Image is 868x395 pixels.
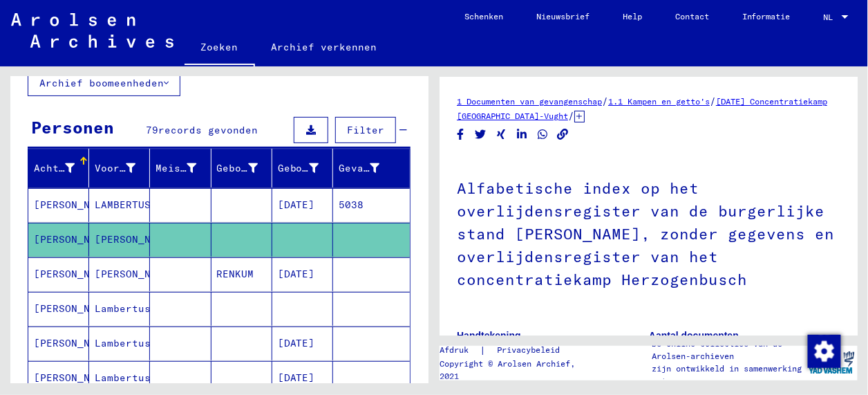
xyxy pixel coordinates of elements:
font: Voornaam [95,162,144,174]
mat-header-cell: Nachname [28,149,89,187]
font: Geboortedatum [278,162,359,174]
b: Handtekening [457,330,521,341]
mat-cell: [DATE] [272,188,333,222]
mat-cell: [PERSON_NAME] [89,223,150,257]
span: / [602,95,608,107]
font: Gevangene # [339,162,407,174]
button: Deel op LinkedIn [515,126,529,143]
span: records gevonden [159,124,258,136]
font: Achternaam [34,162,96,174]
a: 1.1 Kampen en getto's [608,96,710,107]
div: Meisjesnaam [155,157,214,179]
div: Achternaam [34,157,92,179]
img: Arolsen_neg.svg [11,13,173,48]
mat-cell: RENKUM [211,257,272,291]
div: Geboorte [217,157,275,179]
font: | [480,343,486,358]
mat-cell: [PERSON_NAME] [28,292,89,326]
div: Geboortedatum [278,157,336,179]
button: Deel op WhatsApp [536,126,550,143]
mat-cell: 5038 [333,188,410,222]
span: / [710,95,716,107]
mat-cell: [PERSON_NAME] [28,361,89,395]
h1: Alfabetische index op het overlijdensregister van de burgerlijke stand [PERSON_NAME], zonder gege... [457,156,840,309]
mat-header-cell: Geburtsdatum [272,149,333,187]
button: Archief boomeenheden [28,70,180,96]
button: Deel op Twitter [473,126,488,143]
mat-cell: [PERSON_NAME] [89,257,150,291]
div: Personen [31,115,114,140]
button: Kopieer link [556,126,570,143]
mat-cell: [PERSON_NAME] [28,188,89,222]
mat-cell: Lambertus [89,327,150,360]
span: / [568,109,574,122]
p: Copyright © Arolsen Archief, 2021 [440,358,596,383]
p: zijn ontwikkeld in samenwerking met [652,362,805,387]
p: De online collecties van de Arolsen-archieven [652,338,805,362]
span: 79 [147,124,159,136]
mat-cell: [DATE] [272,361,333,395]
mat-cell: [DATE] [272,257,333,291]
a: Zoeken [185,30,255,66]
button: Delen op Facebook [453,126,468,143]
mat-header-cell: Prisoner # [333,149,410,187]
mat-header-cell: Geburtsname [150,149,211,187]
a: 1 Documenten van gevangenschap [457,96,602,107]
button: Deel op Xing [494,126,509,143]
img: yv_logo.png [806,345,858,380]
mat-cell: Lambertus [89,361,150,395]
img: Toestemming wijzigen [808,335,841,368]
a: Archief verkennen [255,30,394,64]
mat-cell: LAMBERTUS [89,188,150,222]
font: Meisjesnaam [155,162,224,174]
button: Filter [335,117,396,143]
mat-cell: [DATE] [272,327,333,360]
span: NL [824,12,839,22]
font: Archief boomeenheden [39,77,164,89]
b: Aantal documenten [649,330,739,341]
mat-cell: [PERSON_NAME] [28,257,89,291]
span: Filter [347,124,384,136]
a: Privacybeleid [486,343,576,358]
mat-cell: Lambertus [89,292,150,326]
div: Voornaam [95,157,153,179]
mat-cell: [PERSON_NAME] [28,327,89,360]
font: Geboorte [217,162,267,174]
mat-header-cell: Vorname [89,149,150,187]
div: Gevangene # [339,157,397,179]
a: Afdruk [440,343,480,358]
mat-cell: [PERSON_NAME] [28,223,89,257]
mat-header-cell: Geburt‏ [211,149,272,187]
